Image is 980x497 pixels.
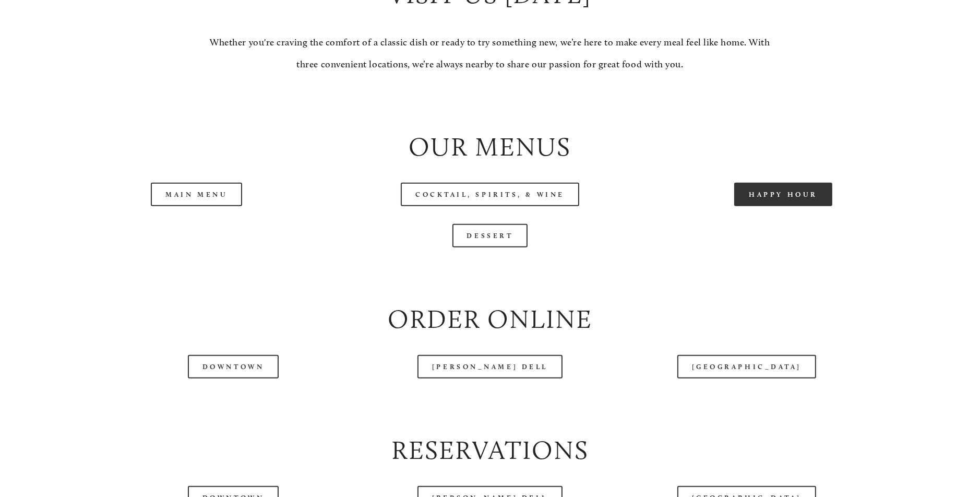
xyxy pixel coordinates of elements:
h2: Order Online [59,301,922,337]
h2: Our Menus [59,128,922,165]
a: Downtown [188,355,279,378]
a: Main Menu [151,183,242,206]
a: Cocktail, Spirits, & Wine [401,183,579,206]
h2: Reservations [59,432,922,468]
a: Dessert [452,224,528,247]
a: Happy Hour [734,183,832,206]
a: [GEOGRAPHIC_DATA] [677,355,816,378]
a: [PERSON_NAME] Dell [417,355,563,378]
